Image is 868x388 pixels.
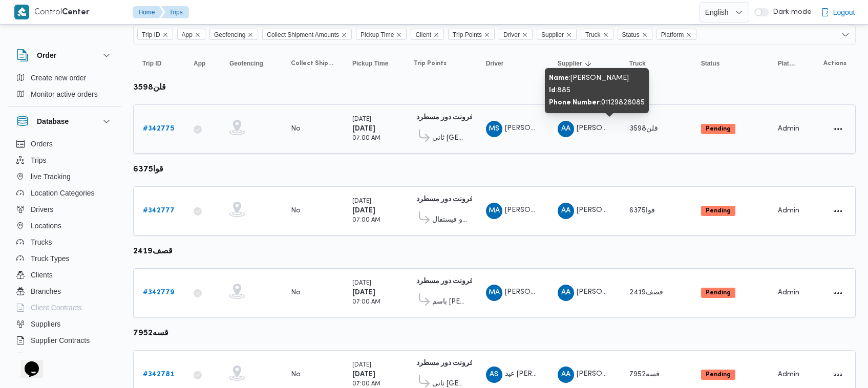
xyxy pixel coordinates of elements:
[414,59,447,68] span: Trip Points
[416,360,473,367] b: فرونت دور مسطرد
[133,6,163,18] button: Home
[629,59,646,68] span: Truck
[622,29,640,40] span: Status
[558,285,574,301] div: Abadaliqadr Aadl Abadaliqadr Alhusaini
[490,367,498,383] span: AS
[697,55,764,72] button: Status
[12,185,117,201] button: Location Categories
[12,201,117,218] button: Drivers
[706,290,731,296] b: Pending
[189,55,215,72] button: App
[195,32,201,38] button: Remove App from selection in this group
[177,29,205,40] span: App
[137,29,173,40] span: Trip ID
[143,369,174,381] a: #342781
[701,59,720,68] span: Status
[769,8,812,16] span: Dark mode
[12,332,117,349] button: Supplier Contracts
[12,152,117,168] button: Trips
[486,121,502,137] div: Muhammad Saaid Hamid Ahmad
[585,29,601,40] span: Truck
[16,115,113,127] button: Database
[356,29,407,40] span: Pickup Time
[12,234,117,250] button: Trucks
[31,138,53,150] span: Orders
[352,289,375,296] b: [DATE]
[774,55,799,72] button: Platform
[701,206,735,216] span: Pending
[143,205,175,217] a: #342777
[8,136,121,357] div: Database
[433,32,439,38] button: Remove Client from selection in this group
[225,55,277,72] button: Geofencing
[352,125,375,132] b: [DATE]
[291,370,301,379] div: No
[432,296,468,308] span: باسم [PERSON_NAME]
[686,32,692,38] button: Remove Platform from selection in this group
[37,49,56,61] h3: Order
[505,207,578,213] span: [PERSON_NAME] على
[618,29,652,40] span: Status
[247,32,253,38] button: Remove Geofencing from selection in this group
[348,55,399,72] button: Pickup Time
[701,370,735,380] span: Pending
[12,218,117,234] button: Locations
[554,55,615,72] button: SupplierSorted in descending order
[577,289,635,295] span: [PERSON_NAME]
[133,166,163,174] b: قوا6375
[133,84,166,92] b: قلن3598
[541,29,564,40] span: Supplier
[361,29,394,40] span: Pickup Time
[629,207,655,214] span: قوا6375
[432,214,468,226] span: كارفور كايرو فيستفال
[10,347,43,378] iframe: chat widget
[817,2,859,23] button: Logout
[291,59,334,68] span: Collect Shipment Amounts
[706,372,731,378] b: Pending
[12,349,117,365] button: Devices
[577,125,635,132] span: [PERSON_NAME]
[549,87,556,94] b: Id
[561,367,570,383] span: AA
[12,283,117,299] button: Branches
[31,351,56,363] span: Devices
[489,285,500,301] span: MA
[352,371,375,378] b: [DATE]
[396,32,402,38] button: Remove Pickup Time from selection in this group
[558,367,574,383] div: Abadaliqadr Aadl Abadaliqadr Alhusaini
[12,168,117,185] button: live Tracking
[352,199,371,204] small: [DATE]
[352,136,380,141] small: 07:00 AM
[486,367,502,383] div: Aid Said Aid Said Biomai
[581,29,613,40] span: Truck
[566,32,572,38] button: Remove Supplier from selection in this group
[262,29,352,40] span: Collect Shipment Amounts
[411,29,444,40] span: Client
[12,267,117,283] button: Clients
[182,29,193,40] span: App
[12,250,117,267] button: Truck Types
[31,187,95,199] span: Location Categories
[603,32,609,38] button: Remove Truck from selection in this group
[778,371,799,378] span: Admin
[489,121,499,137] span: MS
[229,59,263,68] span: Geofencing
[549,75,569,81] b: Name
[12,316,117,332] button: Suppliers
[537,29,577,40] span: Supplier
[142,29,160,40] span: Trip ID
[352,207,375,214] b: [DATE]
[162,32,168,38] button: Remove Trip ID from selection in this group
[701,288,735,298] span: Pending
[415,29,431,40] span: Client
[31,252,69,265] span: Truck Types
[31,88,98,100] span: Monitor active orders
[12,299,117,316] button: Client Contracts
[577,207,635,213] span: [PERSON_NAME]
[31,285,61,297] span: Branches
[558,121,574,137] div: Abadaliqadr Aadl Abadaliqadr Alhusaini
[138,55,179,72] button: Trip ID
[432,132,468,144] span: ثانى [GEOGRAPHIC_DATA]
[706,208,731,214] b: Pending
